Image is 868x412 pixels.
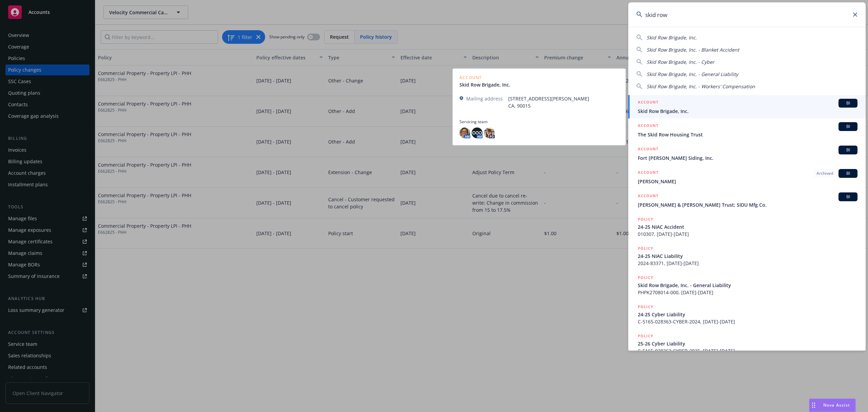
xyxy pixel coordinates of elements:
span: The Skid Row Housing Trust [638,131,857,138]
span: Nova Assist [823,402,850,408]
span: Skid Row Brigade, Inc. - Workers' Compensation [647,83,755,90]
span: BI [841,124,855,130]
a: ACCOUNTArchivedBI[PERSON_NAME] [628,165,866,189]
span: Skid Row Brigade, Inc. - General Liability [647,71,738,77]
span: Skid Row Brigade, Inc. - General Liability [638,282,857,289]
h5: ACCOUNT [638,122,658,130]
span: [PERSON_NAME] & [PERSON_NAME] Trust; SIDU Mfg Co. [638,201,857,208]
a: POLICY24-25 NIAC Liability2024-83371, [DATE]-[DATE] [628,241,866,270]
a: ACCOUNTBI[PERSON_NAME] & [PERSON_NAME] Trust; SIDU Mfg Co. [628,189,866,212]
span: 24-25 NIAC Liability [638,252,857,260]
a: POLICY24-25 NIAC Accident010307, [DATE]-[DATE] [628,212,866,241]
input: Search... [628,2,866,27]
h5: ACCOUNT [638,146,658,154]
span: 2024-83371, [DATE]-[DATE] [638,260,857,267]
span: Skid Row Brigade, Inc. - Blanket Accident [647,46,739,53]
span: Archived [816,170,833,176]
h5: ACCOUNT [638,192,658,201]
a: POLICY25-26 Cyber LiabilityC-5165-028363-CYBER-2025, [DATE]-[DATE] [628,329,866,358]
span: Fort [PERSON_NAME] Siding, Inc. [638,154,857,162]
h5: POLICY [638,333,653,339]
span: Skid Row Brigade, Inc. [647,34,697,41]
a: ACCOUNTBIFort [PERSON_NAME] Siding, Inc. [628,142,866,165]
h5: ACCOUNT [638,99,658,107]
span: [PERSON_NAME] [638,178,857,185]
span: BI [841,147,855,153]
h5: POLICY [638,274,653,281]
span: Skid Row Brigade, Inc. [638,108,857,115]
span: Skid Row Brigade, Inc. - Cyber [647,59,714,65]
h5: ACCOUNT [638,169,658,177]
a: POLICY24-25 Cyber LiabilityC-5165-028363-CYBER-2024, [DATE]-[DATE] [628,300,866,329]
button: Nova Assist [809,398,856,412]
div: Drag to move [809,399,818,412]
span: C-5165-028363-CYBER-2025, [DATE]-[DATE] [638,347,857,354]
a: POLICYSkid Row Brigade, Inc. - General LiabilityPHPK2708014-000, [DATE]-[DATE] [628,270,866,300]
span: 24-25 Cyber Liability [638,311,857,318]
span: 25-26 Cyber Liability [638,340,857,347]
span: C-5165-028363-CYBER-2024, [DATE]-[DATE] [638,318,857,325]
span: 010307, [DATE]-[DATE] [638,230,857,238]
a: ACCOUNTBIThe Skid Row Housing Trust [628,118,866,142]
span: BI [841,194,855,200]
h5: POLICY [638,245,653,252]
span: PHPK2708014-000, [DATE]-[DATE] [638,289,857,296]
h5: POLICY [638,216,653,223]
span: BI [841,170,855,176]
h5: POLICY [638,303,653,310]
span: 24-25 NIAC Accident [638,223,857,230]
a: ACCOUNTBISkid Row Brigade, Inc. [628,95,866,118]
span: BI [841,100,855,106]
